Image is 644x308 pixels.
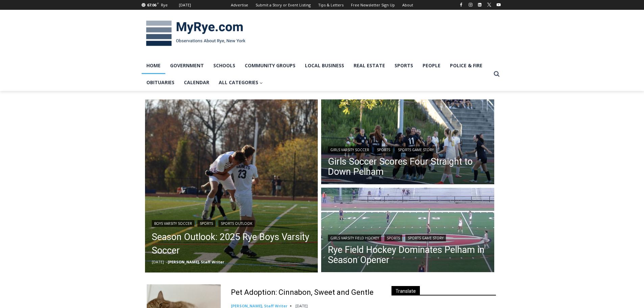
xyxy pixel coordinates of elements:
[218,220,255,227] a: Sports Outlook
[157,1,159,5] span: F
[328,157,487,177] a: Girls Soccer Scores Four Straight to Down Pelham
[476,1,484,9] a: Linkedin
[231,288,374,298] a: Pet Adoption: Cinnabon, Sweet and Gentle
[467,1,475,9] a: Instagram
[142,57,491,91] nav: Primary Navigation
[445,57,487,74] a: Police & Fire
[147,2,156,7] span: 67.06
[142,16,250,51] img: MyRye.com
[300,57,349,74] a: Local Business
[418,57,445,74] a: People
[152,220,194,227] a: Boys Varsity Soccer
[152,259,164,264] time: [DATE]
[142,74,179,91] a: Obituaries
[209,57,240,74] a: Schools
[384,235,402,241] a: Sports
[349,57,390,74] a: Real Estate
[142,57,165,74] a: Home
[328,233,487,241] div: | |
[168,259,224,264] a: [PERSON_NAME], Staff Writer
[390,57,418,74] a: Sports
[396,146,436,153] a: Sports Game Story
[491,68,503,80] button: View Search Form
[485,1,493,9] a: X
[328,245,487,265] a: Rye Field Hockey Dominates Pelham in Season Opener
[145,99,318,273] a: Read More Season Outlook: 2025 Rye Boys Varsity Soccer
[219,79,263,86] span: All Categories
[405,235,446,241] a: Sports Game Story
[214,74,268,91] a: All Categories
[328,145,487,153] div: | |
[152,230,311,257] a: Season Outlook: 2025 Rye Boys Varsity Soccer
[391,286,420,295] span: Translate
[240,57,300,74] a: Community Groups
[457,1,465,9] a: Facebook
[197,220,215,227] a: Sports
[321,99,494,186] img: (PHOTO: Rye Girls Soccer's Samantha Yeh scores a goal in her team's 4-1 victory over Pelham on Se...
[179,2,191,8] div: [DATE]
[321,188,494,274] a: Read More Rye Field Hockey Dominates Pelham in Season Opener
[165,57,209,74] a: Government
[321,188,494,274] img: (PHOTO: The Rye Girls Field Hockey Team defeated Pelham 3-0 on Tuesday to move to 3-0 in 2024.)
[161,2,168,8] div: Rye
[328,146,372,153] a: Girls Varsity Soccer
[152,219,311,227] div: | |
[179,74,214,91] a: Calendar
[328,235,381,241] a: Girls Varsity Field Hockey
[166,259,168,264] span: –
[375,146,392,153] a: Sports
[495,1,503,9] a: YouTube
[145,99,318,273] img: (PHOTO: Alex van der Voort and Lex Cox of Rye Boys Varsity Soccer on Thursday, October 31, 2024 f...
[321,99,494,186] a: Read More Girls Soccer Scores Four Straight to Down Pelham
